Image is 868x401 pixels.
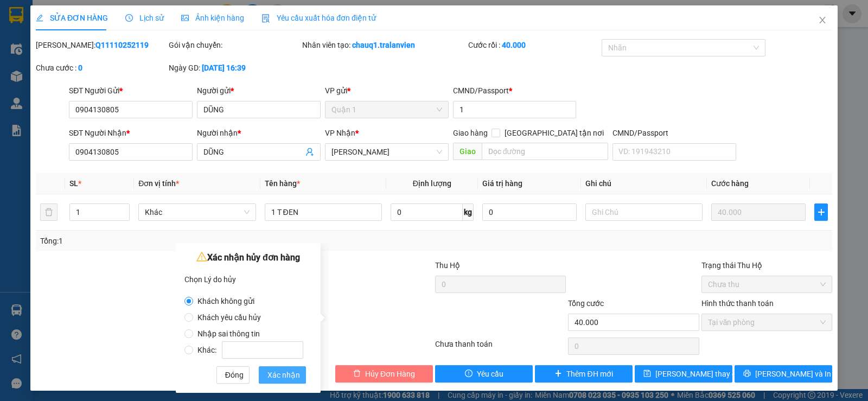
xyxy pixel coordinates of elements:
b: Trà Lan Viên [14,70,40,121]
span: VP Nhận [325,129,355,137]
span: Ảnh kiện hàng [181,14,244,22]
span: SL [69,179,78,188]
span: Tên hàng [265,179,300,188]
span: Xác nhận [267,369,300,381]
div: Nhân viên tạo: [302,39,467,51]
button: Xác nhận [259,366,306,384]
div: Gói vận chuyển: [169,39,299,51]
span: Lê Hồng Phong [331,144,442,160]
span: Khách yêu cầu hủy [193,313,265,322]
b: 0 [78,63,82,72]
div: Xác nhận hủy đơn hàng [184,250,312,266]
li: (c) 2017 [91,52,149,65]
div: Chọn Lý do hủy [184,271,312,288]
span: Yêu cầu [477,368,503,380]
div: Chưa thanh toán [434,338,567,357]
b: Q11110252119 [95,41,149,49]
span: user-add [305,148,314,156]
input: Ghi Chú [585,203,703,221]
th: Ghi chú [581,173,707,194]
b: [DOMAIN_NAME] [91,41,149,50]
button: exclamation-circleYêu cầu [435,365,533,383]
span: Quận 1 [331,101,442,118]
button: Close [807,5,838,36]
div: [PERSON_NAME]: [36,39,167,51]
span: Tại văn phòng [708,314,826,330]
button: plus [814,203,828,221]
b: [DATE] 16:39 [202,63,246,72]
span: Khách không gửi [193,297,259,305]
button: printer[PERSON_NAME] và In [735,365,832,383]
img: icon [261,14,270,23]
span: Định lượng [413,179,451,188]
span: plus [554,370,562,378]
span: Giá trị hàng [482,179,522,188]
span: [PERSON_NAME] thay đổi [655,368,742,380]
div: VP gửi [325,85,449,97]
img: logo.jpg [118,14,144,40]
span: Khác [145,204,249,220]
span: save [643,370,651,378]
span: Yêu cầu xuất hóa đơn điện tử [261,14,376,22]
span: Đóng [225,369,244,381]
span: Thu Hộ [435,261,460,270]
div: SĐT Người Gửi [69,85,193,97]
span: delete [353,370,361,378]
span: SỬA ĐƠN HÀNG [36,14,108,22]
span: warning [196,251,207,262]
input: 0 [711,203,806,221]
span: Giao [453,143,482,160]
input: Khác: [222,341,303,359]
div: Trạng thái Thu Hộ [701,259,832,271]
span: plus [815,208,827,217]
span: Giao hàng [453,129,488,137]
div: Cước rồi : [468,39,599,51]
span: [PERSON_NAME] và In [755,368,831,380]
button: save[PERSON_NAME] thay đổi [635,365,732,383]
div: CMND/Passport [612,127,736,139]
span: [GEOGRAPHIC_DATA] tận nơi [500,127,608,139]
b: chauq1.tralanvien [352,41,415,49]
div: SĐT Người Nhận [69,127,193,139]
span: Nhập sai thông tin [193,329,264,338]
span: Khác: [193,346,308,354]
button: plusThêm ĐH mới [535,365,633,383]
span: Đơn vị tính [138,179,179,188]
span: Chưa thu [708,276,826,292]
div: Ngày GD: [169,62,299,74]
b: 40.000 [502,41,526,49]
button: delete [40,203,58,221]
span: Hủy Đơn Hàng [365,368,415,380]
label: Hình thức thanh toán [701,299,774,308]
button: Đóng [216,366,250,384]
input: VD: Bàn, Ghế [265,203,382,221]
div: Người nhận [197,127,321,139]
button: deleteHủy Đơn Hàng [335,365,433,383]
span: kg [463,203,474,221]
span: Lịch sử [125,14,164,22]
b: Trà Lan Viên - Gửi khách hàng [67,16,107,123]
span: edit [36,14,43,22]
div: Tổng: 1 [40,235,336,247]
span: Cước hàng [711,179,749,188]
div: Người gửi [197,85,321,97]
span: close [818,16,827,24]
div: Chưa cước : [36,62,167,74]
span: clock-circle [125,14,133,22]
div: CMND/Passport [453,85,577,97]
span: Thêm ĐH mới [566,368,612,380]
span: exclamation-circle [465,370,473,378]
span: picture [181,14,189,22]
span: printer [743,370,751,378]
input: Dọc đường [482,143,609,160]
span: Tổng cước [568,299,604,308]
